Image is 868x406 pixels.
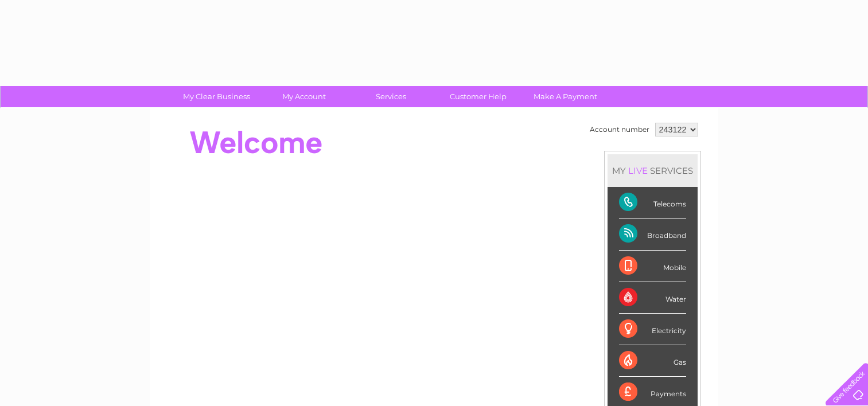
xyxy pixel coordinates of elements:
[626,165,650,176] div: LIVE
[169,86,264,107] a: My Clear Business
[256,86,351,107] a: My Account
[431,86,526,107] a: Customer Help
[619,314,686,345] div: Electricity
[619,345,686,377] div: Gas
[518,86,613,107] a: Make A Payment
[619,218,686,250] div: Broadband
[619,251,686,282] div: Mobile
[608,154,698,187] div: MY SERVICES
[344,86,438,107] a: Services
[619,187,686,218] div: Telecoms
[619,282,686,314] div: Water
[587,120,652,139] td: Account number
